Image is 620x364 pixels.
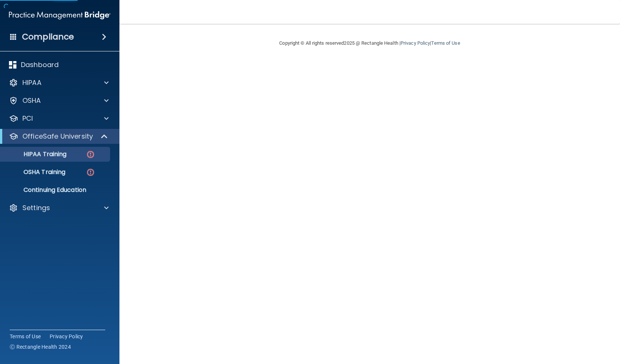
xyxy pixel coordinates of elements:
a: Privacy Policy [50,333,83,340]
a: Terms of Use [431,40,460,46]
p: HIPAA [22,78,41,87]
img: danger-circle.6113f641.png [86,168,95,177]
p: PCI [22,114,33,123]
img: PMB logo [9,8,110,23]
p: Dashboard [21,60,59,69]
a: Settings [9,203,109,212]
p: OfficeSafe University [22,132,93,141]
p: Continuing Education [5,186,107,194]
a: Dashboard [9,60,109,69]
a: OSHA [9,96,109,105]
p: HIPAA Training [5,151,66,158]
a: Terms of Use [10,333,41,340]
h4: Compliance [22,32,74,42]
p: OSHA [22,96,41,105]
a: Privacy Policy [401,40,430,46]
a: OfficeSafe University [9,132,108,141]
div: Copyright © All rights reserved 2025 @ Rectangle Health | | [234,31,506,55]
img: danger-circle.6113f641.png [86,150,95,159]
a: PCI [9,114,109,123]
p: OSHA Training [5,168,65,176]
a: HIPAA [9,78,109,87]
img: dashboard.aa5b2476.svg [9,61,16,69]
p: Settings [22,203,50,212]
span: Ⓒ Rectangle Health 2024 [10,343,71,351]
